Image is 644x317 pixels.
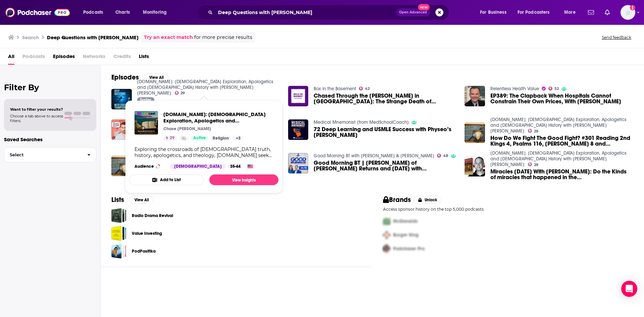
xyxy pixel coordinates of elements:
span: Chased Through the [PERSON_NAME] in [GEOGRAPHIC_DATA]: The Strange Death of [PERSON_NAME] [314,93,457,104]
span: Charts [115,8,130,17]
span: Select [4,153,82,157]
a: 52 [548,87,559,91]
img: How Do We Fight The Good Fight? #301 [111,156,132,176]
a: Episodes [53,51,75,65]
a: 48 [437,154,448,158]
a: Good Morning BT with Bo Thompson & Beth Troutman [314,153,434,159]
span: Miracles [DATE] With [PERSON_NAME]: Do the Kinds of miracles that happened in the [DEMOGRAPHIC_DA... [490,169,633,180]
span: For Podcasters [518,8,550,17]
span: Good Morning BT | [PERSON_NAME] of [PERSON_NAME] Returns and [DATE] with [PERSON_NAME] [314,160,457,171]
a: Deep Questions Podcast - TRAILER (2022) - An Apologetics Podcast That is Focused on Answering You... [111,89,132,109]
span: Open Advanced [399,11,427,14]
button: Open AdvancedNew [396,8,430,16]
span: Networks [83,51,105,65]
a: 72 Deep Learning and USMLE Success with Physeo’s Rhett Thomson [314,126,457,138]
button: open menu [78,7,112,18]
img: User Profile [621,5,635,20]
button: Select [4,147,96,162]
a: EP389: The Clapback When Hospitals Cannot Constrain Their Own Prices, With Mike Thompson [490,93,633,104]
a: Good Morning BT | Sir Steven of Anthony Returns and Tuesday with Brett Jensen [288,153,309,173]
a: Relentless Health Value [490,86,539,92]
h2: Lists [111,196,124,204]
input: Search podcasts, credits, & more... [215,7,396,18]
span: Podcasts [22,51,45,65]
a: Show notifications dropdown [585,7,597,18]
span: Credits [113,51,131,65]
a: 29 [163,136,177,141]
p: Chase [PERSON_NAME] [163,126,211,131]
a: PodPasifika [111,244,126,259]
span: 48 [443,154,448,157]
span: 52 [554,87,559,90]
a: EP389: The Clapback When Hospitals Cannot Constrain Their Own Prices, With Mike Thompson [465,86,485,106]
a: Miracles Today With Craig Keener: Do the Kinds of miracles that happened in the Bible still happe... [490,169,633,180]
span: For Business [480,8,506,17]
span: New [418,4,430,10]
a: Medical Mnemonist (from MedSchoolCoach) [314,119,409,125]
a: BeachCast.TV: Bible Exploration, Apologetics and Church History with Dr. Chase A. Thompson: [490,117,627,134]
a: Box in the Basement [314,86,356,92]
img: First Pro Logo [380,214,393,228]
a: Radio Drama Revival [111,208,126,223]
span: EP389: The Clapback When Hospitals Cannot Constrain Their Own Prices, With [PERSON_NAME] [490,93,633,104]
img: Second Pro Logo [380,228,393,242]
a: 42 [359,87,370,91]
a: Show notifications dropdown [602,7,612,18]
img: Third Pro Logo [380,242,393,256]
a: How Do We Fight The Good Fight? #301 Reading 2nd Kings 4, Psalms 116, Daniel 8 and 1 Timothy 1 [490,135,633,147]
h3: Deep Questions with [PERSON_NAME] [47,34,139,41]
a: Radio Drama Revival [132,212,173,219]
span: 29 [534,130,538,133]
a: 29 [528,162,538,166]
span: Choose a tab above to access filters. [10,114,63,123]
img: BeachCast.TV: Bible Exploration, Apologetics and Church History with Dr. Chase A. Thompson: [135,111,158,135]
a: 29 [175,91,185,95]
h3: Audience [135,164,165,169]
span: 29 [180,92,185,95]
span: Active [193,135,206,142]
div: Open Intercom Messenger [621,281,637,297]
span: Want to filter your results? [10,107,63,112]
img: Miracles Today With Craig Keener: Do the Kinds of miracles that happened in the Bible still happe... [465,156,485,176]
h3: Search [22,34,39,41]
button: open menu [559,7,584,18]
span: 42 [365,87,370,90]
img: Chased Through the Woods in Panola County: The Strange Death of Lauren Thompson [288,86,309,106]
img: Podchaser - Follow, Share and Rate Podcasts [5,6,70,19]
span: Podchaser Pro [393,246,425,252]
a: Try an exact match [144,34,193,41]
button: open menu [138,7,175,18]
svg: Add a profile image [630,5,635,10]
img: How Do We Fight The Good Fight? #301 Reading 2nd Kings 4, Psalms 116, Daniel 8 and 1 Timothy 1 [465,122,485,143]
button: Send feedback [600,35,633,40]
a: Charts [111,7,134,18]
a: Lists [139,51,149,65]
p: Saved Searches [4,136,96,143]
span: 29 [534,163,538,166]
button: View All [129,196,154,204]
a: Value Investing [111,226,126,241]
img: Going Deeper - The One That Got Away, Chris Evans plus JLO & Ben Married [111,119,132,140]
button: open menu [513,7,559,18]
a: Religion [210,136,231,141]
span: Podcasts [83,8,103,17]
img: 72 Deep Learning and USMLE Success with Physeo’s Rhett Thomson [288,119,309,140]
a: BeachCast.TV: Bible Exploration, Apologetics and Church History with Dr. Chase A. Thompson: [490,150,627,167]
a: +3 [233,136,243,141]
span: Logged in as Lydia_Gustafson [621,5,635,20]
a: ListsView All [111,196,154,204]
h2: Filter By [4,83,96,92]
a: All [8,51,14,65]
